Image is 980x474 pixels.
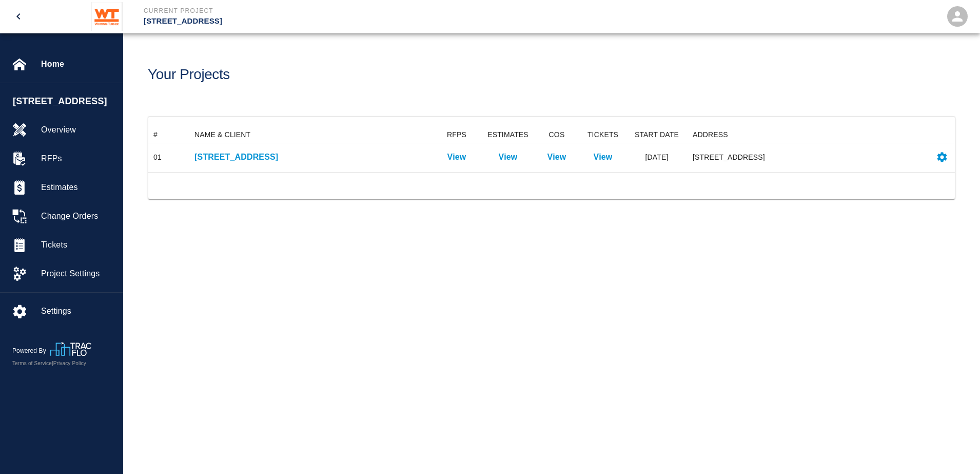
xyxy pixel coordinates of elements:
[50,342,91,356] img: TracFlo
[693,126,728,143] div: ADDRESS
[194,126,250,143] div: NAME & CLIENT
[482,126,534,143] div: ESTIMATES
[148,126,189,143] div: #
[431,126,482,143] div: RFPS
[447,151,466,163] a: View
[41,181,114,194] span: Estimates
[41,305,114,317] span: Settings
[499,151,518,163] a: View
[12,346,50,355] p: Powered By
[594,151,613,163] a: View
[580,126,626,143] div: TICKETS
[688,126,929,143] div: ADDRESS
[547,151,566,163] a: View
[144,6,545,15] p: Current Project
[626,126,688,143] div: START DATE
[12,361,52,366] a: Terms of Service
[626,143,688,172] div: [DATE]
[932,147,952,167] button: Settings
[447,126,466,143] div: RFPS
[41,239,114,251] span: Tickets
[148,66,230,83] h1: Your Projects
[91,2,123,31] img: Whiting-Turner
[144,15,545,27] p: [STREET_ADDRESS]
[189,126,431,143] div: NAME & CLIENT
[153,126,158,143] div: #
[41,153,114,165] span: RFPs
[693,152,924,162] div: [STREET_ADDRESS]
[194,151,426,163] a: [STREET_ADDRESS]
[52,361,53,366] span: |
[53,361,86,366] a: Privacy Policy
[487,126,528,143] div: ESTIMATES
[549,126,565,143] div: COS
[6,4,31,29] button: open drawer
[41,58,114,70] span: Home
[587,126,618,143] div: TICKETS
[534,126,580,143] div: COS
[153,152,162,162] div: 01
[41,268,114,280] span: Project Settings
[13,94,117,108] span: [STREET_ADDRESS]
[635,126,679,143] div: START DATE
[41,210,114,222] span: Change Orders
[41,124,114,136] span: Overview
